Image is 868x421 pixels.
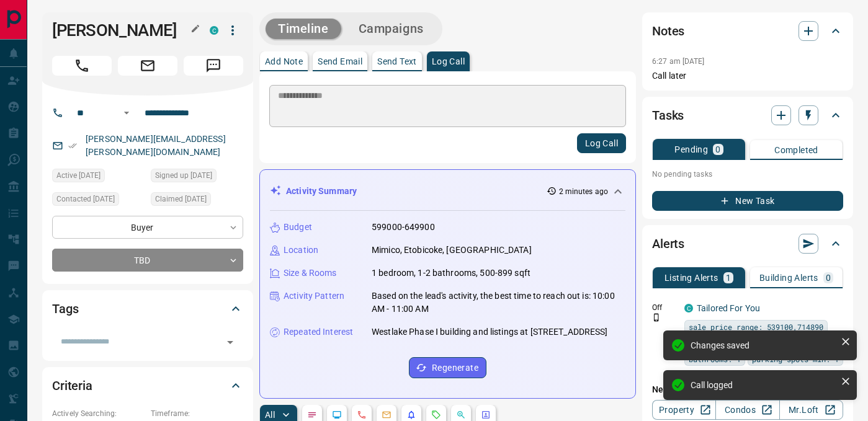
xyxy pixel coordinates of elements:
[652,69,843,82] p: Call later
[265,57,303,66] p: Add Note
[318,57,362,66] p: Send Email
[652,105,684,125] h2: Tasks
[151,192,243,210] div: Fri Jan 24 2025
[684,304,693,312] div: condos.ca
[372,290,625,316] p: Based on the lead's activity, the best time to reach out is: 10:00 AM - 11:00 AM
[652,191,843,211] button: New Task
[697,303,760,313] a: Tailored For You
[68,141,77,150] svg: Email Verified
[577,133,626,153] button: Log Call
[691,340,836,350] div: Changes saved
[119,105,134,120] button: Open
[52,216,243,239] div: Buyer
[210,26,218,35] div: condos.ca
[372,244,532,257] p: Mimico, Etobicoke, [GEOGRAPHIC_DATA]
[332,410,342,420] svg: Lead Browsing Activity
[715,145,720,154] p: 0
[826,273,831,282] p: 0
[431,410,441,420] svg: Requests
[652,400,716,420] a: Property
[52,376,92,396] h2: Criteria
[689,321,823,333] span: sale price range: 539100,714890
[265,410,275,419] p: All
[86,134,226,157] a: [PERSON_NAME][EMAIL_ADDRESS][PERSON_NAME][DOMAIN_NAME]
[406,410,416,420] svg: Listing Alerts
[52,408,145,419] p: Actively Searching:
[652,57,705,66] p: 6:27 am [DATE]
[118,56,177,76] span: Email
[372,326,608,339] p: Westlake Phase Ⅰ building and listings at [STREET_ADDRESS]
[382,410,391,420] svg: Emails
[759,273,818,282] p: Building Alerts
[481,410,491,420] svg: Agent Actions
[691,380,836,390] div: Call logged
[652,21,684,41] h2: Notes
[56,169,101,182] span: Active [DATE]
[284,290,344,303] p: Activity Pattern
[52,299,78,319] h2: Tags
[151,169,243,186] div: Tue Jan 21 2025
[357,410,367,420] svg: Calls
[774,146,818,154] p: Completed
[652,100,843,130] div: Tasks
[726,273,731,282] p: 1
[52,169,145,186] div: Tue Jan 21 2025
[559,186,608,197] p: 2 minutes ago
[52,56,112,76] span: Call
[409,357,486,378] button: Regenerate
[266,19,341,39] button: Timeline
[270,180,625,203] div: Activity Summary2 minutes ago
[56,193,115,205] span: Contacted [DATE]
[52,192,145,210] div: Thu May 08 2025
[652,313,661,322] svg: Push Notification Only
[664,273,718,282] p: Listing Alerts
[286,185,357,198] p: Activity Summary
[52,294,243,324] div: Tags
[652,383,843,396] p: New Alert:
[155,169,212,182] span: Signed up [DATE]
[652,234,684,254] h2: Alerts
[284,326,353,339] p: Repeated Interest
[155,193,207,205] span: Claimed [DATE]
[372,221,435,234] p: 599000-649900
[284,221,312,234] p: Budget
[674,145,708,154] p: Pending
[52,20,191,40] h1: [PERSON_NAME]
[221,334,239,351] button: Open
[307,410,317,420] svg: Notes
[284,267,337,280] p: Size & Rooms
[652,302,677,313] p: Off
[184,56,243,76] span: Message
[652,165,843,184] p: No pending tasks
[652,16,843,46] div: Notes
[432,57,465,66] p: Log Call
[652,229,843,259] div: Alerts
[52,371,243,401] div: Criteria
[52,249,243,272] div: TBD
[284,244,318,257] p: Location
[372,267,530,280] p: 1 bedroom, 1-2 bathrooms, 500-899 sqft
[151,408,243,419] p: Timeframe:
[377,57,417,66] p: Send Text
[346,19,436,39] button: Campaigns
[456,410,466,420] svg: Opportunities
